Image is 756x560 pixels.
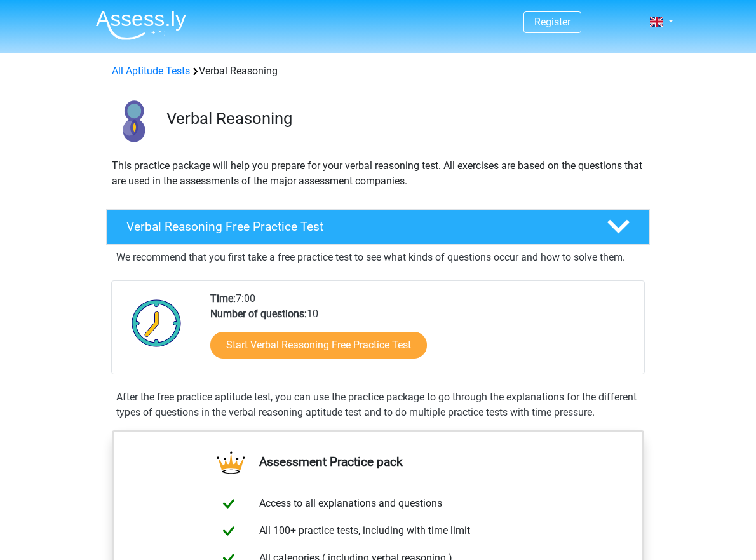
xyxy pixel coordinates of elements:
div: 7:00 10 [201,291,644,374]
h4: Verbal Reasoning Free Practice Test [126,219,586,234]
a: Register [534,16,570,28]
div: After the free practice aptitude test, you can use the practice package to go through the explana... [111,390,645,420]
img: verbal reasoning [107,94,161,148]
a: Verbal Reasoning Free Practice Test [101,209,655,245]
img: Clock [125,291,189,355]
b: Time: [210,292,236,304]
img: Assessly [96,10,186,40]
h3: Verbal Reasoning [166,109,640,128]
p: We recommend that you first take a free practice test to see what kinds of questions occur and ho... [116,250,640,265]
a: All Aptitude Tests [112,65,190,77]
p: This practice package will help you prepare for your verbal reasoning test. All exercises are bas... [112,158,644,189]
b: Number of questions: [210,308,307,320]
div: Verbal Reasoning [107,64,649,79]
a: Start Verbal Reasoning Free Practice Test [210,332,427,359]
